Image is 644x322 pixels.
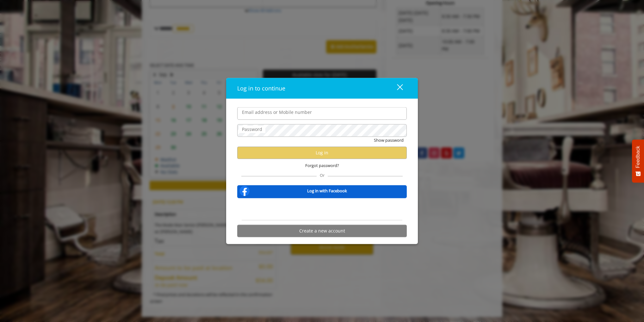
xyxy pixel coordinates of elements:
[237,225,407,237] button: Create a new account
[632,139,644,183] button: Feedback - Show survey
[237,124,407,137] input: Password
[287,202,357,216] iframe: Sign in with Google Button
[307,188,347,194] b: Log in with Facebook
[237,107,407,120] input: Email address or Mobile number
[237,84,285,92] span: Log in to continue
[237,146,407,159] button: Log in
[238,184,251,197] img: facebook-logo
[239,126,265,133] label: Password
[374,137,404,144] button: Show password
[635,146,641,168] span: Feedback
[317,172,328,178] span: Or
[385,82,407,95] button: close dialog
[305,162,339,169] span: Forgot password?
[390,84,402,93] div: close dialog
[239,109,315,116] label: Email address or Mobile number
